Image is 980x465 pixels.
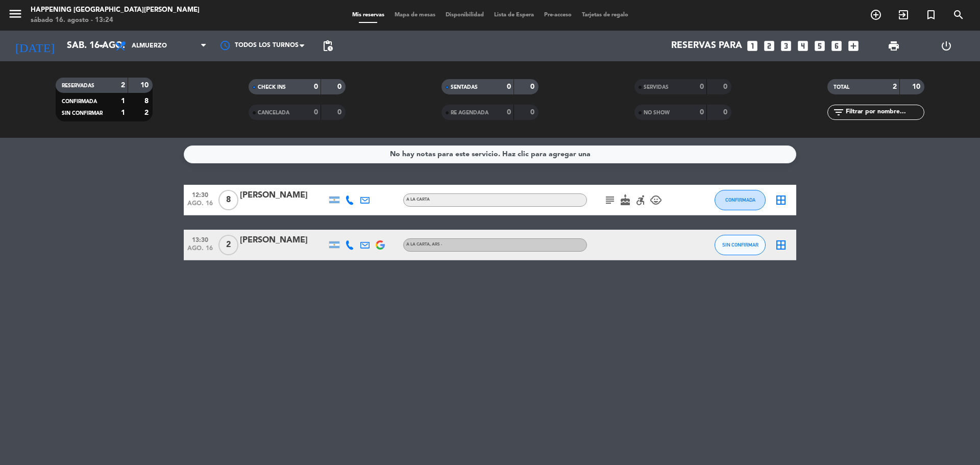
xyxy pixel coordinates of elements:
[62,99,97,104] span: CONFIRMADA
[634,194,647,206] i: accessible_forward
[925,9,937,21] i: turned_in_not
[723,83,729,90] strong: 0
[451,110,488,115] span: RE AGENDADA
[940,40,952,52] i: power_settings_new
[440,12,489,18] span: Disponibilidad
[347,12,389,18] span: Mis reservas
[775,239,787,251] i: border_all
[912,83,922,90] strong: 10
[671,41,742,51] span: Reservas para
[390,149,591,160] div: No hay notas para este servicio. Haz clic para agregar una
[218,235,238,255] span: 2
[95,40,107,52] i: arrow_drop_down
[132,42,167,50] span: Almuerzo
[813,39,826,53] i: looks_5
[8,35,62,57] i: [DATE]
[530,83,536,90] strong: 0
[888,40,900,52] span: print
[62,83,94,88] span: RESERVADAS
[847,39,860,53] i: add_box
[700,83,704,90] strong: 0
[763,39,776,53] i: looks_two
[644,85,669,90] span: SERVIDAS
[830,39,843,53] i: looks_6
[187,245,213,257] span: ago. 16
[337,109,344,116] strong: 0
[322,40,334,52] span: pending_actions
[187,188,213,200] span: 12:30
[577,12,633,18] span: Tarjetas de regalo
[31,5,200,15] div: Happening [GEOGRAPHIC_DATA][PERSON_NAME]
[406,242,442,247] span: A LA CARTA
[240,234,327,247] div: [PERSON_NAME]
[430,242,442,247] span: , ARS -
[619,194,631,206] i: cake
[834,85,849,90] span: TOTAL
[8,6,23,21] i: menu
[725,197,755,203] span: CONFIRMADA
[796,39,810,53] i: looks_4
[187,200,213,212] span: ago. 16
[389,12,440,18] span: Mapa de mesas
[187,233,213,245] span: 13:30
[337,83,344,90] strong: 0
[870,9,882,21] i: add_circle_outline
[240,189,327,202] div: [PERSON_NAME]
[31,15,200,26] div: sábado 16. agosto - 13:24
[715,190,766,210] button: CONFIRMADA
[121,82,125,89] strong: 2
[144,109,151,116] strong: 2
[507,83,511,90] strong: 0
[489,12,539,18] span: Lista de Espera
[604,194,616,206] i: subject
[144,97,151,105] strong: 8
[539,12,577,18] span: Pre-acceso
[218,190,238,210] span: 8
[121,109,125,116] strong: 1
[314,109,318,116] strong: 0
[406,198,430,202] span: A LA CARTA
[746,39,759,53] i: looks_one
[376,240,385,250] img: google-logo.png
[952,9,965,21] i: search
[700,109,704,116] strong: 0
[832,106,845,118] i: filter_list
[893,83,897,90] strong: 2
[507,109,511,116] strong: 0
[140,82,151,89] strong: 10
[897,9,910,21] i: exit_to_app
[451,85,478,90] span: SENTADAS
[715,235,766,255] button: SIN CONFIRMAR
[644,110,670,115] span: NO SHOW
[62,111,103,116] span: SIN CONFIRMAR
[722,242,758,248] span: SIN CONFIRMAR
[530,109,536,116] strong: 0
[258,110,289,115] span: CANCELADA
[650,194,662,206] i: child_care
[775,194,787,206] i: border_all
[258,85,286,90] span: CHECK INS
[920,31,972,61] div: LOG OUT
[845,107,924,118] input: Filtrar por nombre...
[8,6,23,25] button: menu
[121,97,125,105] strong: 1
[723,109,729,116] strong: 0
[779,39,793,53] i: looks_3
[314,83,318,90] strong: 0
